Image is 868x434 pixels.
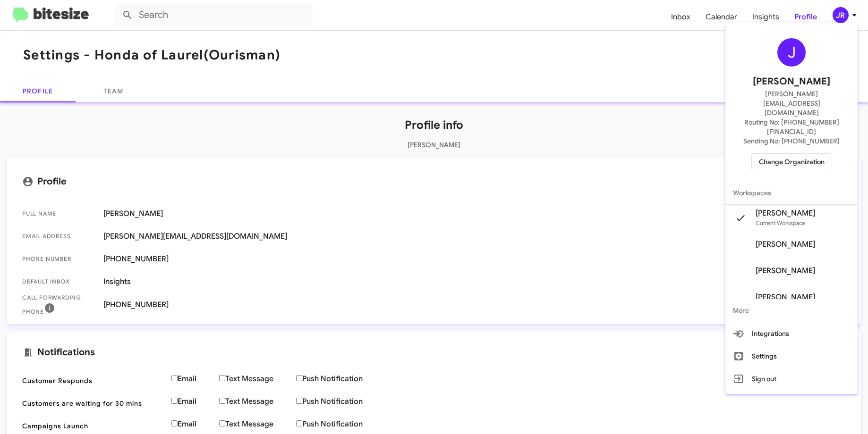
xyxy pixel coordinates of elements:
button: Sign out [725,367,858,390]
span: [PERSON_NAME][EMAIL_ADDRESS][DOMAIN_NAME] [737,89,846,117]
button: Integrations [725,322,858,345]
span: Routing No: [PHONE_NUMBER][FINANCIAL_ID] [737,117,846,136]
span: Sending No: [PHONE_NUMBER] [743,136,840,146]
div: J [777,38,806,67]
span: More [725,299,858,322]
span: Current Workspace [756,219,805,226]
span: [PERSON_NAME] [756,292,815,302]
span: [PERSON_NAME] [756,266,815,275]
span: [PERSON_NAME] [756,240,815,249]
span: Workspaces [725,182,858,204]
span: Change Organization [759,154,825,170]
span: [PERSON_NAME] [753,74,830,89]
span: [PERSON_NAME] [756,209,815,218]
button: Settings [725,345,858,367]
button: Change Organization [751,153,832,170]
